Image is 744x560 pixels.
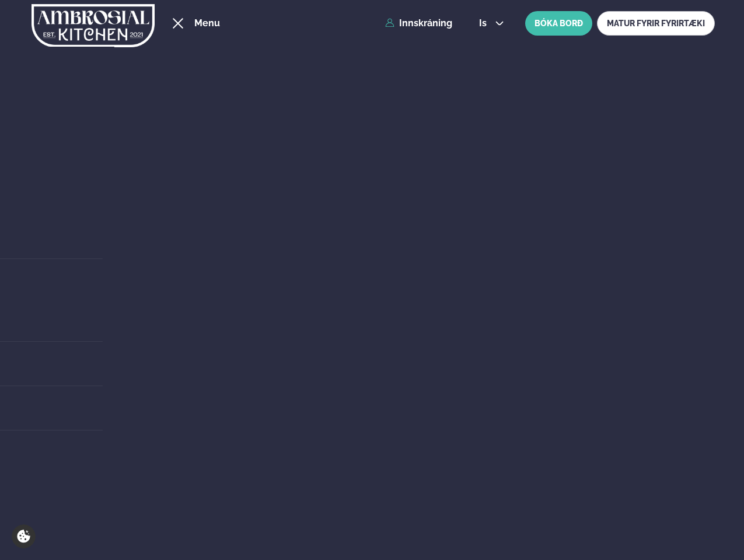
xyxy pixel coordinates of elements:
[171,16,185,30] button: hamburger
[479,19,490,28] span: is
[597,11,715,36] a: MATUR FYRIR FYRIRTÆKI
[385,18,452,29] a: Innskráning
[525,11,592,36] button: BÓKA BORÐ
[12,524,36,548] a: Cookie settings
[32,2,155,50] img: logo
[470,19,514,28] button: is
